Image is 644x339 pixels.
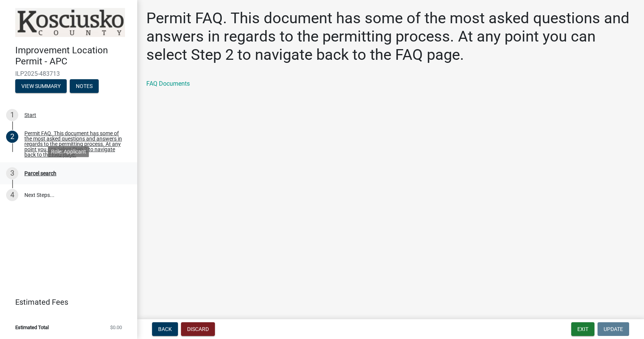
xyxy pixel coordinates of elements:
span: $0.00 [110,325,122,330]
div: Role: Applicant [48,146,89,157]
span: Estimated Total [15,325,49,330]
span: Back [158,326,172,332]
button: Notes [70,79,99,93]
button: Back [152,322,178,336]
div: Start [24,112,36,118]
wm-modal-confirm: Summary [15,83,67,90]
div: 3 [6,167,18,179]
h1: Permit FAQ. This document has some of the most asked questions and answers in regards to the perm... [146,9,635,64]
img: Kosciusko County, Indiana [15,8,125,37]
span: ILP2025-483713 [15,70,122,77]
a: FAQ Documents [146,80,190,87]
div: Permit FAQ. This document has some of the most asked questions and answers in regards to the perm... [24,131,125,157]
wm-modal-confirm: Notes [70,83,99,90]
div: Parcel search [24,171,56,176]
button: Discard [181,322,215,336]
div: 1 [6,109,18,121]
div: 4 [6,189,18,201]
span: Update [604,326,623,332]
a: Estimated Fees [6,294,125,310]
h4: Improvement Location Permit - APC [15,45,131,67]
button: Exit [571,322,594,336]
button: Update [598,322,629,336]
button: View Summary [15,79,67,93]
div: 2 [6,131,18,143]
